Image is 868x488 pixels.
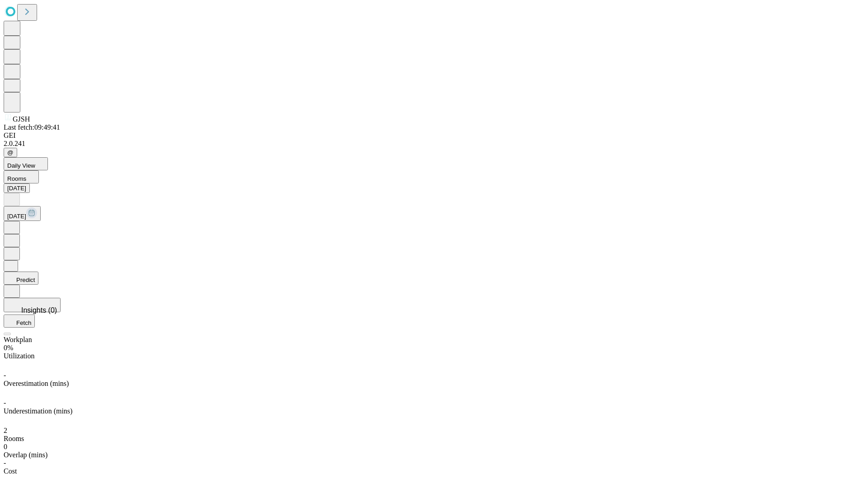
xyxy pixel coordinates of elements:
[7,213,26,220] span: [DATE]
[4,427,7,434] span: 2
[4,131,864,140] div: GEI
[4,451,47,459] span: Overlap (mins)
[4,170,39,183] button: Rooms
[7,162,35,169] span: Daily View
[4,443,7,450] span: 0
[4,336,32,343] span: Workplan
[4,123,60,131] span: Last fetch: 09:49:41
[4,399,6,407] span: -
[4,314,35,328] button: Fetch
[4,435,24,442] span: Rooms
[4,140,864,148] div: 2.0.241
[4,352,34,360] span: Utilization
[4,272,38,285] button: Predict
[13,115,30,123] span: GJSH
[4,459,6,467] span: -
[7,175,26,182] span: Rooms
[4,380,69,387] span: Overestimation (mins)
[4,183,30,193] button: [DATE]
[4,407,72,415] span: Underestimation (mins)
[4,148,17,157] button: @
[4,344,13,352] span: 0%
[4,157,48,170] button: Daily View
[4,206,41,221] button: [DATE]
[21,306,57,314] span: Insights (0)
[4,467,17,475] span: Cost
[7,149,14,156] span: @
[4,371,6,379] span: -
[4,298,61,312] button: Insights (0)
